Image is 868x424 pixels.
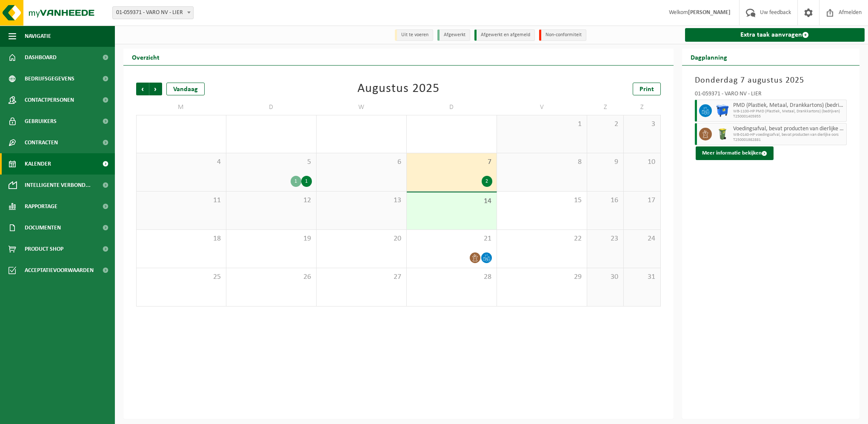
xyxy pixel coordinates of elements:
[497,100,587,115] td: V
[474,29,535,41] li: Afgewerkt en afgemeld
[640,86,654,93] span: Print
[688,9,731,16] strong: [PERSON_NAME]
[25,89,74,111] span: Contactpersonen
[591,234,619,244] span: 23
[501,272,582,282] span: 29
[226,100,317,115] td: D
[628,120,656,129] span: 3
[716,104,729,117] img: WB-1100-HPE-BE-01
[411,234,492,244] span: 21
[291,176,301,187] div: 1
[231,272,312,282] span: 26
[231,158,312,167] span: 5
[695,74,847,87] h3: Donderdag 7 augustus 2025
[25,260,94,281] span: Acceptatievoorwaarden
[113,7,193,19] span: 01-059371 - VARO NV - LIER
[395,29,433,41] li: Uit te voeren
[231,196,312,205] span: 12
[123,49,168,65] h2: Overzicht
[696,146,774,160] button: Meer informatie bekijken
[716,128,729,140] img: WB-0140-HPE-GN-50
[25,153,51,175] span: Kalender
[587,100,624,115] td: Z
[501,158,582,167] span: 8
[25,217,61,238] span: Documenten
[628,158,656,167] span: 10
[149,83,162,95] span: Volgende
[136,100,226,115] td: M
[25,175,91,196] span: Intelligente verbond...
[321,158,402,167] span: 6
[301,176,312,187] div: 1
[733,102,845,109] span: PMD (Plastiek, Metaal, Drankkartons) (bedrijven)
[501,234,582,244] span: 22
[136,83,149,95] span: Vorige
[591,196,619,205] span: 16
[25,47,57,68] span: Dashboard
[321,196,402,205] span: 13
[411,272,492,282] span: 28
[437,29,470,41] li: Afgewerkt
[166,83,205,95] div: Vandaag
[321,234,402,244] span: 20
[141,234,222,244] span: 18
[411,197,492,206] span: 14
[624,100,660,115] td: Z
[482,176,492,187] div: 2
[231,234,312,244] span: 19
[733,114,845,119] span: T250001405955
[501,120,582,129] span: 1
[141,196,222,205] span: 11
[733,109,845,114] span: WB-1100-HP PMD (Plastiek, Metaal, Drankkartons) (bedrijven)
[25,68,74,89] span: Bedrijfsgegevens
[357,83,440,95] div: Augustus 2025
[539,29,586,41] li: Non-conformiteit
[733,126,845,132] span: Voedingsafval, bevat producten van dierlijke oorsprong, onverpakt, categorie 3
[591,272,619,282] span: 30
[411,158,492,167] span: 7
[25,111,57,132] span: Gebruikers
[733,138,845,143] span: T250001982881
[695,91,847,100] div: 01-059371 - VARO NV - LIER
[25,132,58,153] span: Contracten
[733,132,845,138] span: WB-0140-HP voedingsafval, bevat producten van dierlijke oors
[407,100,497,115] td: D
[317,100,407,115] td: W
[682,49,736,65] h2: Dagplanning
[25,26,51,47] span: Navigatie
[628,234,656,244] span: 24
[141,272,222,282] span: 25
[685,28,865,42] a: Extra taak aanvragen
[25,238,63,260] span: Product Shop
[591,120,619,129] span: 2
[321,272,402,282] span: 27
[112,6,194,19] span: 01-059371 - VARO NV - LIER
[141,158,222,167] span: 4
[628,196,656,205] span: 17
[591,158,619,167] span: 9
[628,272,656,282] span: 31
[25,196,57,217] span: Rapportage
[501,196,582,205] span: 15
[633,83,661,95] a: Print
